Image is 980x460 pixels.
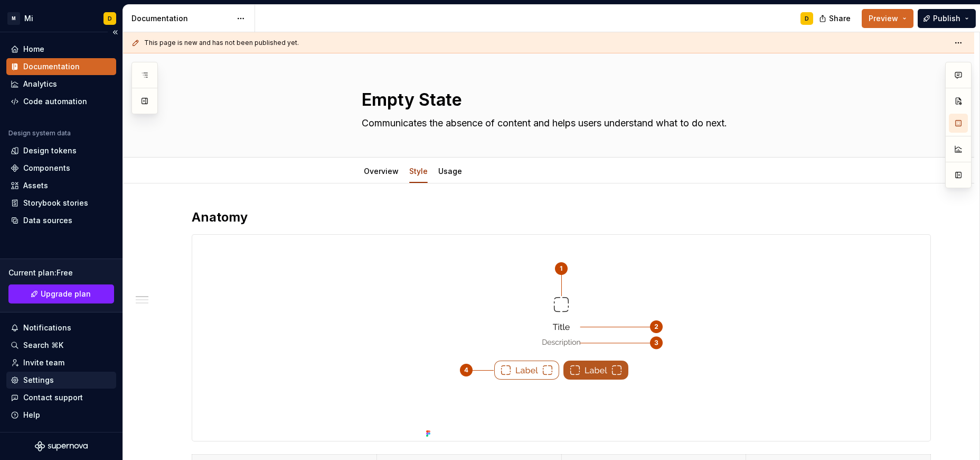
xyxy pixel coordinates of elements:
[360,115,759,132] textarea: Communicates the absence of content and helps users understand what to do next.
[144,39,299,47] span: This page is new and has not been published yet.
[869,13,898,24] span: Preview
[23,96,87,107] div: Code automation
[918,9,976,28] button: Publish
[23,44,44,54] div: Home
[6,177,116,194] a: Assets
[6,389,116,406] button: Contact support
[23,198,88,208] div: Storybook stories
[23,375,54,385] div: Settings
[6,354,116,371] a: Invite team
[364,167,399,176] a: Overview
[35,441,88,452] svg: Supernova Logo
[23,61,80,72] div: Documentation
[108,25,123,40] button: Collapse sidebar
[360,87,759,113] textarea: Empty State
[8,129,71,137] div: Design system data
[108,14,112,23] div: D
[23,145,77,156] div: Design tokens
[7,12,20,25] div: M
[6,93,116,110] a: Code automation
[360,160,403,182] div: Overview
[24,13,33,24] div: Mi
[434,160,466,182] div: Usage
[23,410,40,420] div: Help
[6,58,116,75] a: Documentation
[23,392,83,403] div: Contact support
[6,319,116,336] button: Notifications
[131,13,231,24] div: Documentation
[6,160,116,177] a: Components
[6,407,116,424] button: Help
[23,215,72,226] div: Data sources
[409,167,428,176] a: Style
[6,212,116,229] a: Data sources
[8,268,114,278] div: Current plan : Free
[23,79,57,89] div: Analytics
[829,13,851,24] span: Share
[23,180,48,191] div: Assets
[422,235,701,441] img: 5c568092-9465-4194-bdcd-78ad2e6d3ea8.png
[41,289,91,299] span: Upgrade plan
[862,9,913,28] button: Preview
[6,337,116,354] button: Search ⌘K
[23,163,70,173] div: Components
[6,76,116,93] a: Analytics
[192,209,931,226] h2: Anatomy
[6,41,116,58] a: Home
[2,7,120,30] button: MMiD
[6,142,116,159] a: Design tokens
[6,372,116,389] a: Settings
[23,357,64,368] div: Invite team
[23,323,71,333] div: Notifications
[23,340,63,351] div: Search ⌘K
[814,9,858,28] button: Share
[6,195,116,211] a: Storybook stories
[933,13,960,24] span: Publish
[8,284,114,303] button: Upgrade plan
[805,14,809,23] div: D
[438,167,462,176] a: Usage
[405,160,432,182] div: Style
